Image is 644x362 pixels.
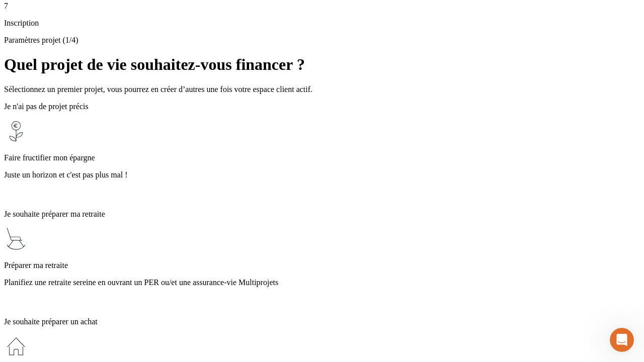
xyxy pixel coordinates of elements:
p: 7 [4,2,640,11]
p: Paramètres projet (1/4) [4,36,640,45]
p: Préparer ma retraite [4,261,640,270]
p: Inscription [4,19,640,28]
p: Je souhaite préparer ma retraite [4,210,640,219]
p: Planifiez une retraite sereine en ouvrant un PER ou/et une assurance-vie Multiprojets [4,278,640,287]
p: Juste un horizon et c'est pas plus mal ! [4,170,640,179]
iframe: Intercom live chat [610,328,634,352]
span: Sélectionnez un premier projet, vous pourrez en créer d’autres une fois votre espace client actif. [4,85,312,94]
h1: Quel projet de vie souhaitez-vous financer ? [4,55,640,74]
p: Faire fructifier mon épargne [4,153,640,162]
p: Je n'ai pas de projet précis [4,102,640,111]
p: Je souhaite préparer un achat [4,317,640,326]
